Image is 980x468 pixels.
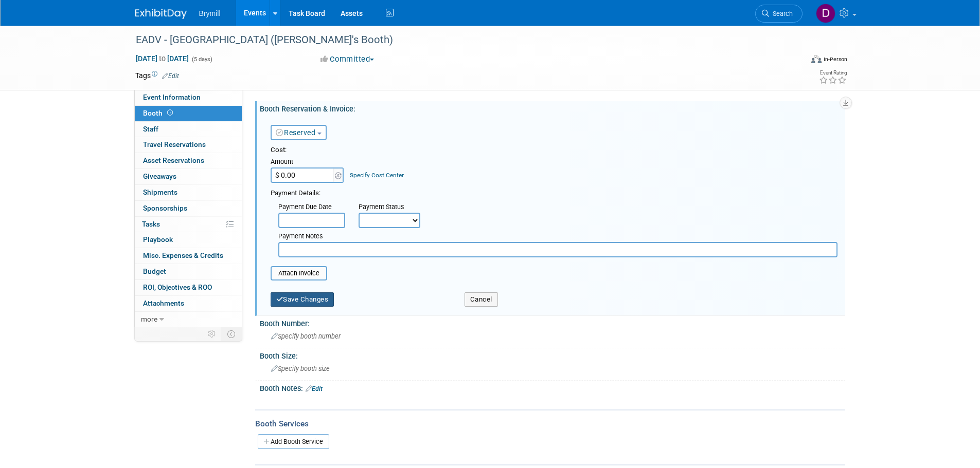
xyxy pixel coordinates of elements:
a: more [135,312,242,327]
a: Misc. Expenses & Credits [135,248,242,264]
div: Payment Due Date [278,202,343,213]
span: Tasks [142,220,160,228]
a: ROI, Objectives & ROO [135,280,242,295]
span: Brymill [199,9,221,17]
button: Cancel [465,292,498,307]
div: Cost: [271,145,838,155]
img: Format-Inperson.png [811,55,822,63]
span: Specify booth number [271,332,341,340]
div: Booth Services [255,418,845,429]
div: Booth Size: [260,348,845,361]
button: Reserved [271,125,327,140]
a: Staff [135,122,242,137]
td: Tags [135,70,179,81]
div: Payment Status [359,202,427,213]
a: Attachments [135,296,242,311]
span: to [157,54,167,63]
a: Edit [306,385,323,392]
div: Booth Number: [260,316,845,329]
a: Specify Cost Center [350,172,404,179]
div: Event Rating [819,70,847,76]
span: Staff [143,125,158,133]
div: In-Person [823,55,847,63]
span: (5 days) [191,56,212,63]
a: Edit [162,72,179,80]
span: Travel Reservations [143,140,206,148]
span: Booth [143,109,175,117]
a: Giveaways [135,169,242,184]
span: Attachments [143,299,184,307]
span: more [141,315,157,323]
a: Shipments [135,185,242,200]
span: Asset Reservations [143,156,204,164]
img: ExhibitDay [135,9,187,19]
a: Tasks [135,217,242,232]
img: Delaney Bryne [816,4,835,23]
span: Giveaways [143,172,176,180]
div: Amount [271,157,345,167]
span: Search [769,10,793,17]
span: [DATE] [DATE] [135,54,189,63]
a: Add Booth Service [258,434,329,449]
span: Event Information [143,93,201,101]
td: Personalize Event Tab Strip [203,327,221,341]
a: Budget [135,264,242,279]
span: Booth not reserved yet [165,109,175,117]
a: Booth [135,106,242,121]
span: Playbook [143,235,173,244]
button: Save Changes [271,292,334,307]
td: Toggle Event Tabs [221,327,242,341]
a: Playbook [135,232,242,248]
span: Shipments [143,188,177,196]
div: Booth Reservation & Invoice: [260,101,845,114]
span: Specify booth size [271,365,330,372]
span: Budget [143,267,166,275]
span: Sponsorships [143,204,187,212]
a: Travel Reservations [135,137,242,153]
div: Payment Notes [278,232,838,242]
a: Event Information [135,90,242,105]
span: ROI, Objectives & ROO [143,283,212,291]
div: EADV - [GEOGRAPHIC_DATA] ([PERSON_NAME]'s Booth) [132,31,787,49]
a: Reserved [276,128,316,137]
button: Committed [317,54,378,65]
span: Misc. Expenses & Credits [143,251,223,259]
div: Payment Details: [271,186,838,198]
div: Booth Notes: [260,381,845,394]
a: Search [755,5,803,23]
a: Asset Reservations [135,153,242,169]
div: Event Format [742,53,848,69]
a: Sponsorships [135,201,242,216]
